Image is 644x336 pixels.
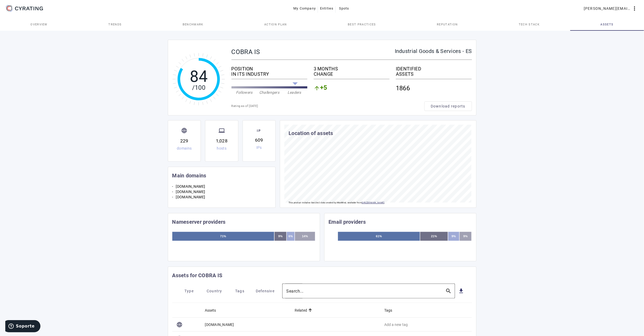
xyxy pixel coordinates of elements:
[217,146,227,150] div: hosts
[253,286,278,296] button: Defensive
[172,218,226,226] mat-card-title: Nameserver providers
[108,23,122,26] span: Trends
[396,81,472,95] div: 1866
[318,4,336,13] button: Entities
[582,4,640,13] button: [PERSON_NAME][EMAIL_ADDRESS][PERSON_NAME][DOMAIN_NAME]
[231,66,307,71] div: POSITION
[177,321,183,328] mat-icon: language
[30,23,48,26] span: Overview
[458,288,465,294] mat-icon: get_app
[519,23,540,26] span: Tech Stack
[431,104,465,109] span: Download reports
[5,320,40,333] iframe: Abre un widget desde donde se puede obtener más información
[189,67,208,86] tspan: 84
[384,307,392,313] div: Tags
[192,84,205,91] tspan: /100
[384,307,397,313] div: Tags
[202,286,227,296] button: Country
[205,307,221,313] div: Assets
[289,129,333,137] mat-card-title: Location of assets
[384,321,463,328] input: Add a new tag
[437,23,458,26] span: Reputation
[177,286,202,296] button: Type
[181,127,187,134] mat-icon: language
[336,4,353,13] button: Spots
[256,128,262,135] span: IP
[320,85,327,91] span: +5
[231,71,307,77] div: IN ITS INDUSTRY
[631,5,638,12] mat-icon: more_vert
[227,286,253,296] button: Tags
[396,66,472,71] div: IDENTIFIED
[395,48,472,54] div: Industrial Goods & Services - ES
[235,287,244,295] span: Tags
[396,71,472,77] div: ASSETS
[442,288,455,294] mat-icon: search
[207,287,222,295] span: Country
[168,166,276,213] cr-card: Main domains
[348,23,376,26] span: Best practices
[314,85,320,91] mat-icon: arrow_upward
[231,48,395,55] div: COBRA IS
[256,146,262,149] div: IPs
[424,101,472,111] button: Download reports
[255,137,263,144] div: 609
[601,23,614,26] span: Assets
[320,4,333,13] span: Entities
[314,71,390,77] div: CHANGE
[183,23,203,26] span: Benchmark
[282,90,307,95] div: Leaders
[584,4,631,13] span: [PERSON_NAME][EMAIL_ADDRESS][PERSON_NAME][DOMAIN_NAME]
[219,127,225,134] mat-icon: computer
[294,4,316,13] span: My Company
[256,287,275,295] span: Defensive
[286,289,304,294] mat-label: Search...
[264,23,287,26] span: Action Plan
[289,200,385,205] p: This product includes GeoLite2 data created by MaxMind, available from .
[176,194,271,200] li: [DOMAIN_NAME]
[205,307,216,313] div: Assets
[176,189,271,194] li: [DOMAIN_NAME]
[362,201,384,204] a: [URL][DOMAIN_NAME]
[257,90,282,95] div: Challengers
[15,7,43,10] g: CYRATING
[172,271,223,280] mat-card-title: Assets for COBRA IS
[291,4,318,13] button: My Company
[314,66,390,71] div: 3 MONTHS
[280,120,476,208] cr-card: Location of assets
[176,184,271,189] li: [DOMAIN_NAME]
[231,104,424,109] div: Rating as of [DATE]
[295,307,312,313] div: Related
[177,146,192,150] div: domains
[295,307,307,313] div: Related
[172,171,206,180] mat-card-title: Main domains
[180,137,188,144] div: 229
[216,137,228,144] div: 1,028
[329,218,366,226] mat-card-title: Email providers
[184,287,194,295] span: Type
[232,90,257,95] div: Followers
[201,318,290,331] mat-cell: [DOMAIN_NAME]
[339,4,349,13] span: Spots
